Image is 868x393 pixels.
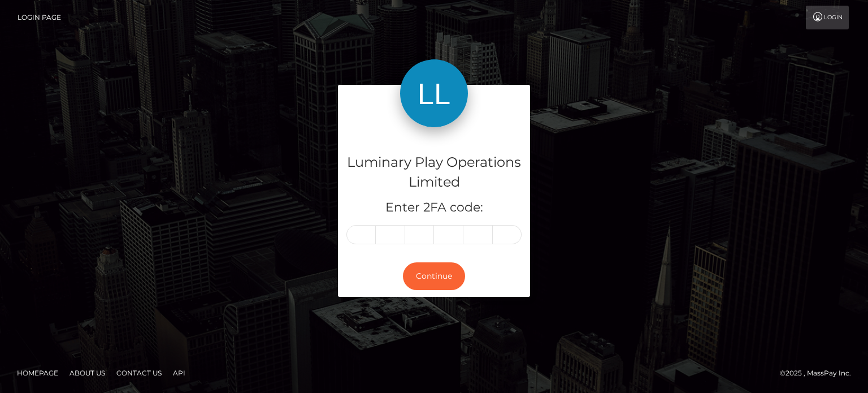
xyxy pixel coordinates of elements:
a: Homepage [12,364,63,382]
a: Contact Us [112,364,166,382]
img: Luminary Play Operations Limited [400,59,468,127]
a: About Us [65,364,110,382]
h4: Luminary Play Operations Limited [346,153,522,192]
button: Continue [403,262,465,290]
a: Login Page [18,6,61,29]
h5: Enter 2FA code: [346,199,522,217]
a: API [168,364,190,382]
a: Login [806,6,849,29]
div: © 2025 , MassPay Inc. [780,367,860,379]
